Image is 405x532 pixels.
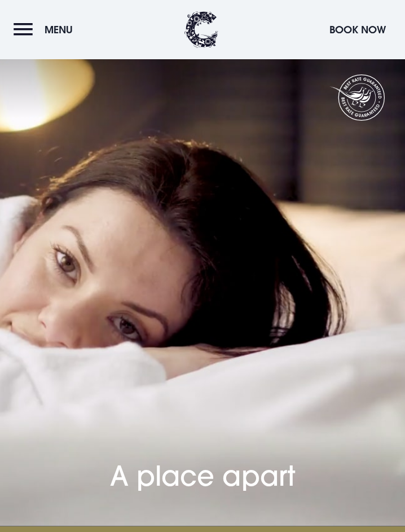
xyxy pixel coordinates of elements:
button: Book Now [324,17,391,42]
button: Menu [14,17,78,42]
img: Clandeboye Lodge [184,11,218,48]
span: Menu [45,23,73,36]
h1: A place apart [7,428,398,493]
